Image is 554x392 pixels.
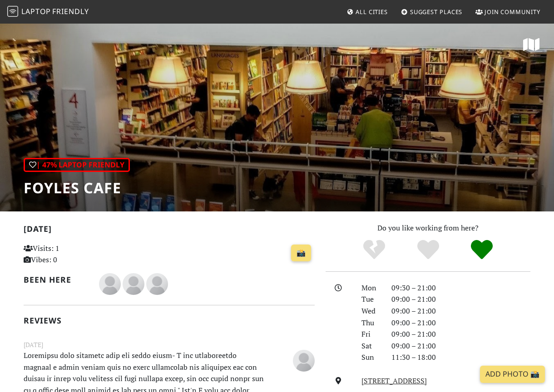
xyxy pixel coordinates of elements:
img: LaptopFriendly [7,6,18,17]
div: 11:30 – 18:00 [386,352,536,363]
p: Visits: 1 Vibes: 0 [24,243,114,266]
span: Niina C [146,278,168,288]
span: Suggest Places [410,8,463,16]
div: Yes [401,239,455,261]
a: [STREET_ADDRESS] [361,376,427,386]
div: Wed [356,305,386,317]
div: 09:00 – 21:00 [386,294,536,305]
div: 09:00 – 21:00 [386,340,536,352]
span: Join Community [485,8,540,16]
img: blank-535327c66bd565773addf3077783bbfce4b00ec00e9fd257753287c682c7fa38.png [123,273,144,295]
span: Friendly [52,6,89,16]
span: All Cities [356,8,388,16]
div: No [347,239,401,261]
a: 📸 [291,245,311,262]
div: Fri [356,328,386,340]
div: Sat [356,340,386,352]
a: LaptopFriendly LaptopFriendly [7,4,89,20]
h2: Been here [24,275,88,284]
div: Sun [356,352,386,363]
img: blank-535327c66bd565773addf3077783bbfce4b00ec00e9fd257753287c682c7fa38.png [146,273,168,295]
div: Definitely! [455,239,509,261]
a: Suggest Places [397,4,466,20]
div: 09:00 – 21:00 [386,305,536,317]
h1: Foyles Cafe [24,179,130,196]
small: [DATE] [18,340,320,350]
span: Anonymous [293,355,315,365]
span: Laptop [21,6,51,16]
div: Mon [356,282,386,294]
a: All Cities [343,4,391,20]
span: Margot Karsch-Baran [99,278,123,288]
div: Thu [356,317,386,329]
div: 09:00 – 21:00 [386,328,536,340]
p: Do you like working from here? [326,222,530,234]
div: 09:30 – 21:00 [386,282,536,294]
a: Join Community [472,4,544,20]
img: blank-535327c66bd565773addf3077783bbfce4b00ec00e9fd257753287c682c7fa38.png [293,350,315,372]
a: Add Photo 📸 [480,366,545,383]
div: 09:00 – 21:00 [386,317,536,329]
img: blank-535327c66bd565773addf3077783bbfce4b00ec00e9fd257753287c682c7fa38.png [99,273,121,295]
span: Lizzie Scott [123,278,146,288]
h2: [DATE] [24,224,315,237]
h2: Reviews [24,316,315,325]
div: Tue [356,294,386,305]
div: | 47% Laptop Friendly [24,158,130,172]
